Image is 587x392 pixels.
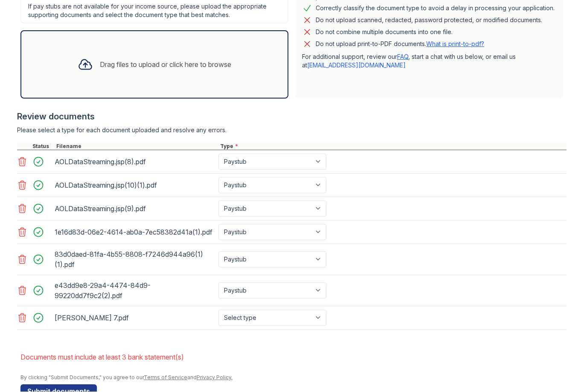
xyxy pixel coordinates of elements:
div: Do not upload scanned, redacted, password protected, or modified documents. [316,15,542,26]
a: FAQ [397,53,408,61]
div: [PERSON_NAME] 7.pdf [55,311,215,325]
a: [EMAIL_ADDRESS][DOMAIN_NAME] [307,62,406,69]
a: Privacy Policy. [197,375,232,381]
div: Please select a type for each document uploaded and resolve any errors. [17,126,567,135]
div: Review documents [17,111,567,123]
a: Terms of Service [144,375,187,381]
div: Drag files to upload or click here to browse [100,60,231,70]
div: Do not combine multiple documents into one file. [316,27,453,38]
div: AOLDataStreaming.jsp(10)(1).pdf [55,179,215,192]
p: For additional support, review our , start a chat with us below, or email us at [302,53,556,70]
div: AOLDataStreaming.jsp(9).pdf [55,202,215,216]
a: What is print-to-pdf? [426,41,484,48]
div: Correctly classify the document type to avoid a delay in processing your application. [316,3,555,14]
div: e43dd9e8-29a4-4474-84d9-99220dd7f9c2(2).pdf [55,279,215,303]
li: Documents must include at least 3 bank statement(s) [20,349,567,366]
div: AOLDataStreaming.jsp(8).pdf [55,155,215,169]
p: Do not upload print-to-PDF documents. [316,40,484,49]
div: Filename [55,143,218,150]
div: Type [218,143,567,150]
div: By clicking "Submit Documents," you agree to our and [20,375,567,381]
div: 1e16d83d-06e2-4614-ab0a-7ec58382d41a(1).pdf [55,226,215,239]
div: Status [31,143,55,150]
div: 83d0daed-81fa-4b55-8808-f7246d944a96(1)(1).pdf [55,248,215,272]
